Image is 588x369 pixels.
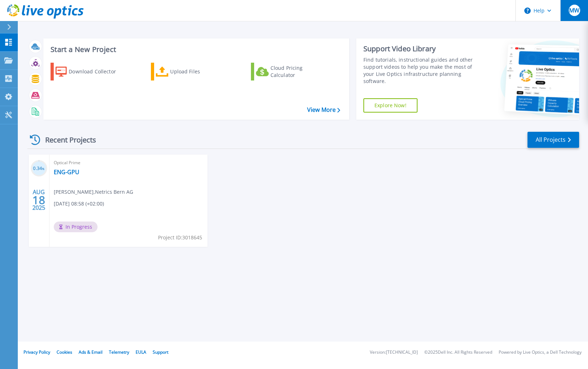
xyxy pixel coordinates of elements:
[54,168,79,176] a: ENG-GPU
[31,165,47,173] h3: 0.34
[153,349,168,355] a: Support
[54,188,133,196] span: [PERSON_NAME] , Netrics Bern AG
[109,349,129,355] a: Telemetry
[69,64,126,79] div: Download Collector
[170,64,227,79] div: Upload Files
[54,222,98,232] span: In Progress
[54,200,104,208] span: [DATE] 08:58 (+02:00)
[151,63,230,80] a: Upload Files
[51,63,130,80] a: Download Collector
[57,349,72,355] a: Cookies
[54,159,203,167] span: Optical Prime
[271,64,327,79] div: Cloud Pricing Calculator
[158,234,202,241] span: Project ID: 3018645
[569,7,579,13] span: MW
[307,106,340,113] a: View More
[23,349,50,355] a: Privacy Policy
[79,349,103,355] a: Ads & Email
[499,350,582,355] li: Powered by Live Optics, a Dell Technology
[51,46,340,53] h3: Start a New Project
[363,44,476,53] div: Support Video Library
[370,350,418,355] li: Version: [TECHNICAL_ID]
[32,187,46,213] div: AUG 2025
[363,98,418,113] a: Explore Now!
[424,350,492,355] li: © 2025 Dell Inc. All Rights Reserved
[42,167,44,171] span: %
[251,63,330,80] a: Cloud Pricing Calculator
[27,131,106,149] div: Recent Projects
[136,349,146,355] a: EULA
[32,197,45,203] span: 18
[527,132,579,148] a: All Projects
[363,56,476,85] div: Find tutorials, instructional guides and other support videos to help you make the most of your L...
